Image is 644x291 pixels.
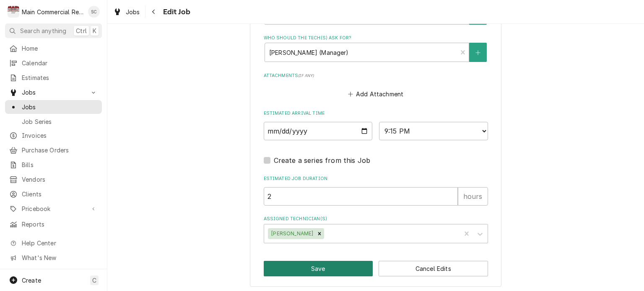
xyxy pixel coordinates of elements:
svg: Create New Contact [475,50,480,56]
span: Jobs [22,88,85,97]
a: Go to Jobs [5,85,102,99]
a: Go to Help Center [5,236,102,250]
input: Date [264,122,373,140]
button: Save [264,261,373,276]
div: Estimated Job Duration [264,175,488,205]
a: Vendors [5,173,102,186]
a: Calendar [5,56,102,70]
button: Add Attachment [346,88,405,100]
span: Edit Job [161,6,190,18]
a: Invoices [5,129,102,142]
span: Ctrl [76,26,87,35]
div: Main Commercial Refrigeration Service [22,8,83,16]
a: Bills [5,158,102,172]
label: Create a series from this Job [274,155,371,165]
div: SC [88,6,100,18]
a: Go to Pricebook [5,202,102,216]
span: Vendors [22,175,98,184]
button: Search anythingCtrlK [5,23,102,38]
button: Cancel Edits [379,261,488,276]
div: Who should the tech(s) ask for? [264,35,488,62]
a: Purchase Orders [5,143,102,157]
div: Assigned Technician(s) [264,216,488,243]
span: K [93,26,96,35]
span: Invoices [22,131,98,140]
span: Jobs [22,103,98,111]
label: Who should the tech(s) ask for? [264,35,488,41]
span: Reports [22,220,98,229]
span: Bills [22,160,98,169]
a: Jobs [5,100,102,114]
button: Create New Contact [469,43,487,62]
div: Sharon Campbell's Avatar [88,6,100,18]
label: Estimated Arrival Time [264,110,488,117]
label: Estimated Job Duration [264,175,488,182]
a: Go to What's New [5,251,102,265]
span: What's New [22,253,97,262]
div: Remove Caleb Gorton [315,228,324,239]
div: Attachments [264,72,488,100]
div: M [8,6,19,18]
a: Clients [5,187,102,201]
div: Main Commercial Refrigeration Service's Avatar [8,6,19,18]
span: Clients [22,190,98,198]
label: Attachments [264,72,488,79]
select: Time Select [379,122,488,140]
div: Button Group Row [264,261,488,276]
div: hours [458,187,488,206]
span: ( if any ) [298,73,314,78]
label: Assigned Technician(s) [264,216,488,222]
a: Job Series [5,115,102,129]
a: Home [5,41,102,55]
span: Estimates [22,73,98,82]
button: Navigate back [147,5,161,18]
a: Jobs [110,5,143,19]
div: [PERSON_NAME] [268,228,315,239]
span: Help Center [22,239,97,247]
span: Create [22,277,41,284]
span: Job Series [22,117,98,126]
div: Button Group [264,261,488,276]
span: C [92,276,96,285]
span: Calendar [22,59,98,67]
span: Jobs [126,8,140,16]
div: Estimated Arrival Time [264,110,488,140]
span: Search anything [20,26,66,35]
span: Purchase Orders [22,146,98,155]
a: Estimates [5,71,102,85]
a: Reports [5,217,102,231]
span: Home [22,44,98,53]
span: Pricebook [22,204,85,213]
